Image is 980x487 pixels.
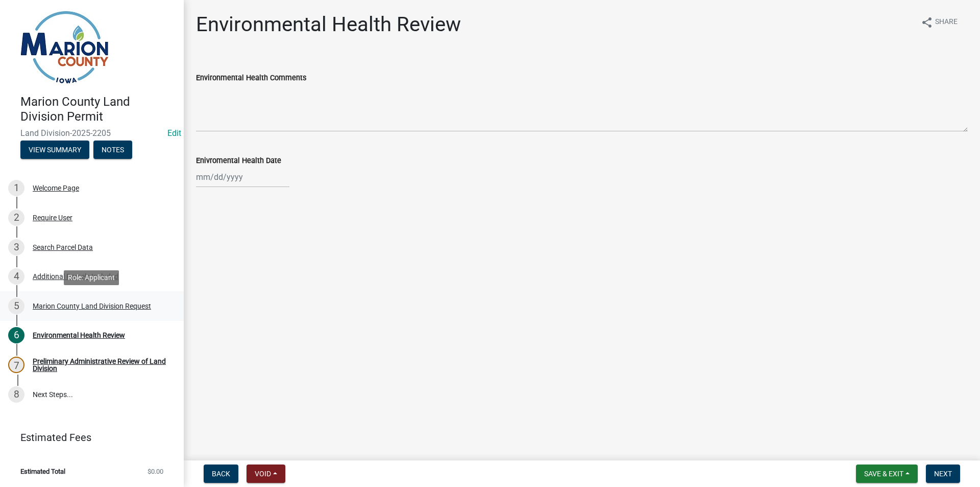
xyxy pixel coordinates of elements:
[8,239,24,256] div: 3
[204,465,238,483] button: Back
[167,128,181,138] wm-modal-confirm: Edit Application Number
[196,12,461,37] h1: Environmental Health Review
[8,298,24,314] div: 5
[20,146,89,154] wm-modal-confirm: Summary
[20,468,65,475] span: Estimated Total
[8,386,24,403] div: 8
[33,214,72,221] div: Require User
[247,465,285,483] button: Void
[8,180,24,196] div: 1
[212,470,230,478] span: Back
[33,303,151,310] div: Marion County Land Division Request
[8,427,167,448] a: Estimated Fees
[33,358,167,372] div: Preliminary Administrative Review of Land Division
[33,244,93,251] div: Search Parcel Data
[8,210,24,226] div: 2
[8,327,24,343] div: 6
[33,273,118,280] div: Additional Parcels Included
[196,167,289,188] input: mm/dd/yyyy
[20,128,163,138] span: Land Division-2025-2205
[934,470,952,478] span: Next
[20,141,89,159] button: View Summary
[93,146,132,154] wm-modal-confirm: Notes
[255,470,271,478] span: Void
[196,75,306,82] label: Environmental Health Comments
[93,141,132,159] button: Notes
[856,465,918,483] button: Save & Exit
[196,157,281,165] label: Enivromental Health Date
[20,11,109,84] img: Marion County, Iowa
[64,270,119,285] div: Role: Applicant
[33,184,79,192] div: Welcome Page
[926,465,960,483] button: Next
[33,332,125,339] div: Environmental Health Review
[864,470,903,478] span: Save & Exit
[935,16,958,29] span: Share
[167,128,181,138] a: Edit
[148,468,163,475] span: $0.00
[8,357,24,373] div: 7
[913,12,966,32] button: shareShare
[8,268,24,285] div: 4
[20,95,176,124] h4: Marion County Land Division Permit
[921,16,933,29] i: share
